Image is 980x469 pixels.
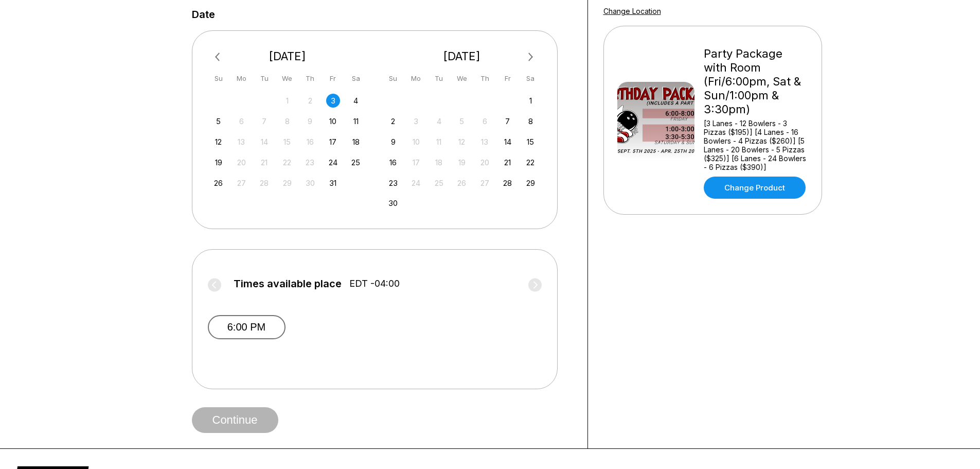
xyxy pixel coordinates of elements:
[280,155,294,169] div: Not available Wednesday, October 22nd, 2025
[303,176,317,190] div: Not available Thursday, October 30th, 2025
[432,72,446,85] div: Tu
[257,176,271,190] div: Not available Tuesday, October 28th, 2025
[326,114,340,128] div: Choose Friday, October 10th, 2025
[349,94,363,108] div: Choose Saturday, October 4th, 2025
[280,94,294,108] div: Not available Wednesday, October 1st, 2025
[524,155,538,169] div: Choose Saturday, November 22nd, 2025
[455,155,469,169] div: Not available Wednesday, November 19th, 2025
[280,135,294,149] div: Not available Wednesday, October 15th, 2025
[501,72,514,85] div: Fr
[386,176,400,190] div: Choose Sunday, November 23rd, 2025
[257,114,271,128] div: Not available Tuesday, October 7th, 2025
[524,176,538,190] div: Choose Saturday, November 29th, 2025
[234,278,342,289] span: Times available place
[326,176,340,190] div: Choose Friday, October 31st, 2025
[478,155,492,169] div: Not available Thursday, November 20th, 2025
[704,177,806,199] a: Change Product
[385,93,539,211] div: month 2025-11
[409,176,423,190] div: Not available Monday, November 24th, 2025
[501,135,514,149] div: Choose Friday, November 14th, 2025
[603,7,661,15] a: Change Location
[235,176,248,190] div: Not available Monday, October 27th, 2025
[303,135,317,149] div: Not available Thursday, October 16th, 2025
[210,49,227,65] button: Previous Month
[523,49,539,65] button: Next Month
[257,135,271,149] div: Not available Tuesday, October 14th, 2025
[409,72,423,85] div: Mo
[326,72,340,85] div: Fr
[478,114,492,128] div: Not available Thursday, November 6th, 2025
[208,49,367,63] div: [DATE]
[349,72,363,85] div: Sa
[326,94,340,108] div: Choose Friday, October 3rd, 2025
[192,9,215,20] label: Date
[303,114,317,128] div: Not available Thursday, October 9th, 2025
[349,155,363,169] div: Choose Saturday, October 25th, 2025
[524,135,538,149] div: Choose Saturday, November 15th, 2025
[409,135,423,149] div: Not available Monday, November 10th, 2025
[211,155,225,169] div: Choose Sunday, October 19th, 2025
[704,47,808,116] div: Party Package with Room (Fri/6:00pm, Sat & Sun/1:00pm & 3:30pm)
[235,72,248,85] div: Mo
[524,94,538,108] div: Choose Saturday, November 1st, 2025
[211,72,225,85] div: Su
[386,114,400,128] div: Choose Sunday, November 2nd, 2025
[211,176,225,190] div: Choose Sunday, October 26th, 2025
[235,155,248,169] div: Not available Monday, October 20th, 2025
[455,176,469,190] div: Not available Wednesday, November 26th, 2025
[211,114,225,128] div: Choose Sunday, October 5th, 2025
[326,155,340,169] div: Choose Friday, October 24th, 2025
[257,72,271,85] div: Tu
[235,135,248,149] div: Not available Monday, October 13th, 2025
[409,155,423,169] div: Not available Monday, November 17th, 2025
[455,72,469,85] div: We
[704,119,808,171] div: [3 Lanes - 12 Bowlers - 3 Pizzas ($195)] [4 Lanes - 16 Bowlers - 4 Pizzas ($260)] [5 Lanes - 20 B...
[386,135,400,149] div: Choose Sunday, November 9th, 2025
[349,114,363,128] div: Choose Saturday, October 11th, 2025
[432,155,446,169] div: Not available Tuesday, November 18th, 2025
[303,155,317,169] div: Not available Thursday, October 23rd, 2025
[386,72,400,85] div: Su
[326,135,340,149] div: Choose Friday, October 17th, 2025
[617,82,694,159] img: Party Package with Room (Fri/6:00pm, Sat & Sun/1:00pm & 3:30pm)
[303,94,317,108] div: Not available Thursday, October 2nd, 2025
[501,176,514,190] div: Choose Friday, November 28th, 2025
[211,135,225,149] div: Choose Sunday, October 12th, 2025
[432,176,446,190] div: Not available Tuesday, November 25th, 2025
[524,114,538,128] div: Choose Saturday, November 8th, 2025
[280,176,294,190] div: Not available Wednesday, October 29th, 2025
[257,155,271,169] div: Not available Tuesday, October 21st, 2025
[478,135,492,149] div: Not available Thursday, November 13th, 2025
[349,278,400,289] span: EDT -04:00
[478,72,492,85] div: Th
[501,155,514,169] div: Choose Friday, November 21st, 2025
[432,135,446,149] div: Not available Tuesday, November 11th, 2025
[208,315,286,339] button: 6:00 PM
[280,114,294,128] div: Not available Wednesday, October 8th, 2025
[235,114,248,128] div: Not available Monday, October 6th, 2025
[409,114,423,128] div: Not available Monday, November 3rd, 2025
[478,176,492,190] div: Not available Thursday, November 27th, 2025
[280,72,294,85] div: We
[386,155,400,169] div: Choose Sunday, November 16th, 2025
[303,72,317,85] div: Th
[501,114,514,128] div: Choose Friday, November 7th, 2025
[524,72,538,85] div: Sa
[455,114,469,128] div: Not available Wednesday, November 5th, 2025
[432,114,446,128] div: Not available Tuesday, November 4th, 2025
[210,93,365,190] div: month 2025-10
[455,135,469,149] div: Not available Wednesday, November 12th, 2025
[349,135,363,149] div: Choose Saturday, October 18th, 2025
[386,196,400,210] div: Choose Sunday, November 30th, 2025
[382,49,542,63] div: [DATE]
